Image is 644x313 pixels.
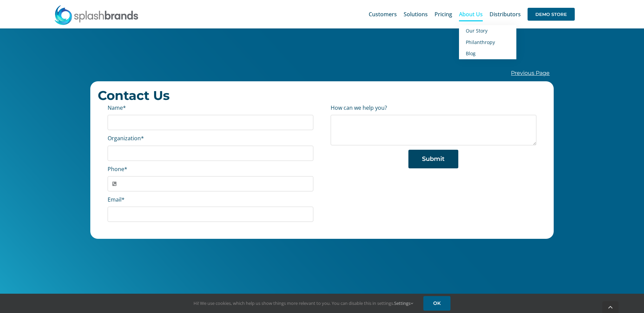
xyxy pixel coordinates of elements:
[459,48,516,59] a: Blog
[466,27,487,34] span: Our Story
[528,3,575,25] a: DEMO STORE
[466,39,495,45] span: Philanthropy
[124,165,127,173] abbr: required
[141,134,144,142] abbr: required
[423,296,450,311] a: OK
[369,12,397,17] span: Customers
[528,8,575,21] span: DEMO STORE
[511,70,550,76] a: Previous Page
[435,12,452,17] span: Pricing
[459,37,516,48] a: Philanthropy
[459,25,516,37] a: Our Story
[394,300,413,306] a: Settings
[435,3,452,25] a: Pricing
[108,165,127,173] label: Phone
[404,12,428,17] span: Solutions
[122,196,125,203] abbr: required
[108,196,125,203] label: Email
[108,134,144,142] label: Organization
[331,104,387,111] label: How can we help you?
[408,150,458,168] button: Submit
[108,104,126,111] label: Name
[369,3,575,25] nav: Main Menu Sticky
[459,12,483,17] span: About Us
[123,104,126,111] abbr: required
[422,155,445,163] span: Submit
[98,89,547,102] h2: Contact Us
[369,3,397,25] a: Customers
[490,3,521,25] a: Distributors
[54,5,139,25] img: SplashBrands.com Logo
[466,50,476,57] span: Blog
[490,12,521,17] span: Distributors
[194,300,413,306] span: Hi! We use cookies, which help us show things more relevant to you. You can disable this in setti...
